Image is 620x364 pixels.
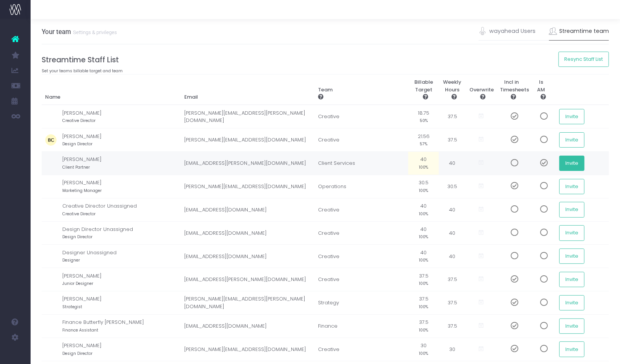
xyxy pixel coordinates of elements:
[408,75,439,105] th: Billable Target
[180,338,314,361] td: [PERSON_NAME][EMAIL_ADDRESS][DOMAIN_NAME]
[439,314,466,338] td: 37.5
[549,23,609,40] a: Streamtime team
[559,249,584,264] button: Invite
[62,256,80,263] small: Designer
[314,291,408,315] td: Strategy
[62,338,180,361] td: [PERSON_NAME]
[42,67,123,74] small: Set your teams billable target and team
[419,256,428,263] small: 100%
[62,303,82,310] small: Strategist
[559,179,584,194] button: Invite
[62,151,180,175] td: [PERSON_NAME]
[439,245,466,268] td: 40
[419,303,428,310] small: 100%
[45,111,57,122] img: profile_images
[408,291,439,315] td: 37.5
[314,128,408,152] td: Creative
[62,105,180,128] td: [PERSON_NAME]
[62,291,180,315] td: [PERSON_NAME]
[439,338,466,361] td: 30
[559,156,584,171] button: Invite
[439,198,466,221] td: 40
[180,221,314,245] td: [EMAIL_ADDRESS][DOMAIN_NAME]
[419,326,428,333] small: 100%
[314,75,408,105] th: Team
[62,117,96,123] small: Creative Director
[439,175,466,198] td: 30.5
[45,227,57,239] img: profile_images
[45,320,57,332] img: profile_images
[180,291,314,315] td: [PERSON_NAME][EMAIL_ADDRESS][PERSON_NAME][DOMAIN_NAME]
[45,134,57,146] img: profile_images
[420,140,427,147] small: 57%
[62,245,180,268] td: Designer Unassigned
[314,268,408,291] td: Creative
[559,225,584,240] button: Invite
[408,105,439,128] td: 18.75
[408,221,439,245] td: 40
[62,163,90,170] small: Client Partner
[62,349,93,356] small: Design Director
[62,314,180,338] td: Finance Butterfly [PERSON_NAME]
[314,198,408,221] td: Creative
[314,105,408,128] td: Creative
[559,341,584,357] button: Invite
[496,75,527,105] th: Incl in Timesheets
[314,338,408,361] td: Creative
[42,28,117,36] h3: Your team
[62,187,102,193] small: Marketing Manager
[408,338,439,361] td: 30
[439,291,466,315] td: 37.5
[180,245,314,268] td: [EMAIL_ADDRESS][DOMAIN_NAME]
[62,233,93,240] small: Design Director
[419,210,428,217] small: 100%
[439,268,466,291] td: 37.5
[314,221,408,245] td: Creative
[419,349,428,356] small: 100%
[180,268,314,291] td: [EMAIL_ADDRESS][PERSON_NAME][DOMAIN_NAME]
[314,151,408,175] td: Client Services
[408,198,439,221] td: 40
[180,105,314,128] td: [PERSON_NAME][EMAIL_ADDRESS][PERSON_NAME][DOMAIN_NAME]
[479,23,536,40] a: wayahead Users
[559,202,584,217] button: Invite
[419,279,428,286] small: 100%
[559,272,584,287] button: Invite
[439,221,466,245] td: 40
[559,132,584,148] button: Invite
[439,151,466,175] td: 40
[419,233,428,240] small: 100%
[408,128,439,152] td: 21.56
[42,55,609,64] h4: Streamtime Staff List
[62,221,180,245] td: Design Director Unassigned
[466,75,496,105] th: Overwrite
[439,105,466,128] td: 37.5
[314,175,408,198] td: Operations
[180,75,314,105] th: Email
[45,204,57,216] img: profile_images
[419,163,428,170] small: 100%
[42,75,181,105] th: Name
[62,175,180,198] td: [PERSON_NAME]
[420,117,428,123] small: 50%
[559,109,584,124] button: Invite
[10,349,21,360] img: images/default_profile_image.png
[180,128,314,152] td: [PERSON_NAME][EMAIL_ADDRESS][DOMAIN_NAME]
[45,344,57,355] img: profile_images
[62,140,93,147] small: Design Director
[314,245,408,268] td: Creative
[62,210,96,217] small: Creative Director
[62,198,180,221] td: Creative Director Unassigned
[45,297,57,309] img: profile_images
[527,75,555,105] th: Is AM
[180,151,314,175] td: [EMAIL_ADDRESS][PERSON_NAME][DOMAIN_NAME]
[62,279,93,286] small: Junior Designer
[408,175,439,198] td: 30.5
[439,75,466,105] th: Weekly Hours
[45,158,57,169] img: profile_images
[180,198,314,221] td: [EMAIL_ADDRESS][DOMAIN_NAME]
[180,175,314,198] td: [PERSON_NAME][EMAIL_ADDRESS][DOMAIN_NAME]
[71,28,117,36] small: Settings & privileges
[558,52,609,67] button: Resync Staff List
[62,326,98,333] small: Finance Assistant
